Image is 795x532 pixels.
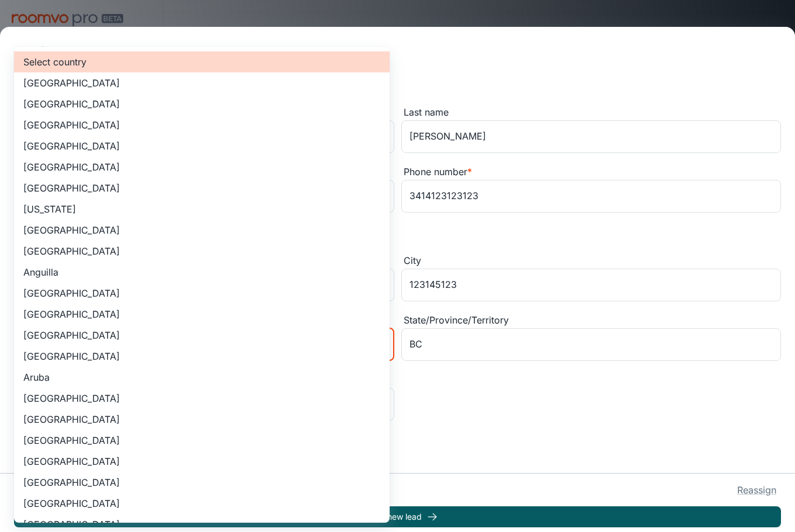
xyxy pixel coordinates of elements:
li: [GEOGRAPHIC_DATA] [14,157,390,178]
li: [GEOGRAPHIC_DATA] [14,451,390,472]
li: [GEOGRAPHIC_DATA] [14,220,390,241]
li: [GEOGRAPHIC_DATA] [14,409,390,430]
li: [GEOGRAPHIC_DATA] [14,178,390,199]
li: [GEOGRAPHIC_DATA] [14,304,390,325]
li: Anguilla [14,262,390,283]
li: [GEOGRAPHIC_DATA] [14,93,390,114]
li: [GEOGRAPHIC_DATA] [14,283,390,304]
li: [GEOGRAPHIC_DATA] [14,472,390,493]
li: Select country [14,51,390,72]
li: [GEOGRAPHIC_DATA] [14,135,390,157]
li: [GEOGRAPHIC_DATA] [14,72,390,93]
li: [GEOGRAPHIC_DATA] [14,430,390,451]
li: Aruba [14,367,390,388]
li: [GEOGRAPHIC_DATA] [14,325,390,346]
li: [GEOGRAPHIC_DATA] [14,241,390,262]
li: [GEOGRAPHIC_DATA] [14,114,390,135]
li: [GEOGRAPHIC_DATA] [14,493,390,514]
li: [US_STATE] [14,199,390,220]
li: [GEOGRAPHIC_DATA] [14,388,390,409]
li: [GEOGRAPHIC_DATA] [14,346,390,367]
